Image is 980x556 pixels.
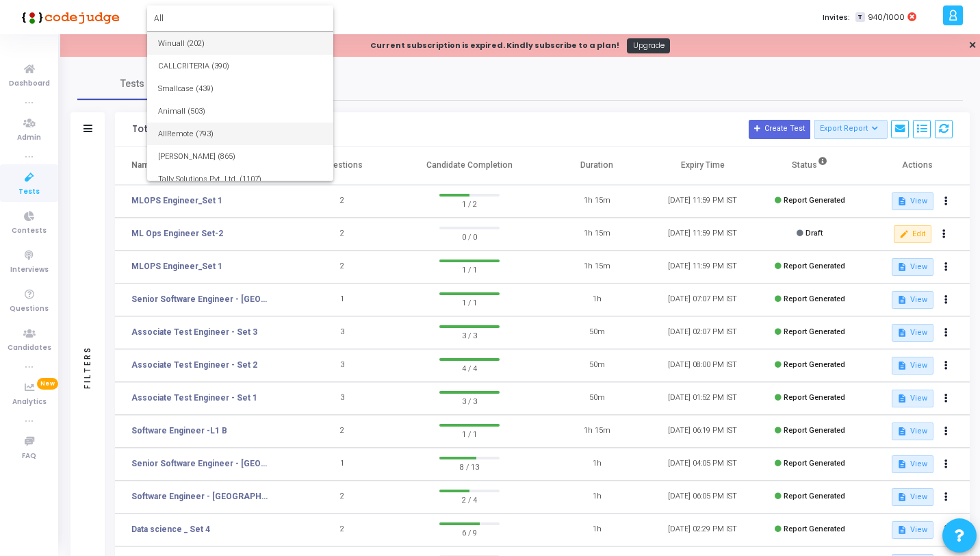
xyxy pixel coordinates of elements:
span: CALLCRITERIA (390) [158,55,322,77]
span: Winuall (202) [158,32,322,55]
span: Smallcase (439) [158,77,322,100]
span: Tally Solutions Pvt. Ltd. (1107) [158,168,322,190]
input: Search Enterprise... [154,12,326,25]
span: [PERSON_NAME] (865) [158,145,322,168]
span: AllRemote (793) [158,123,322,145]
span: Animall (503) [158,100,322,123]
